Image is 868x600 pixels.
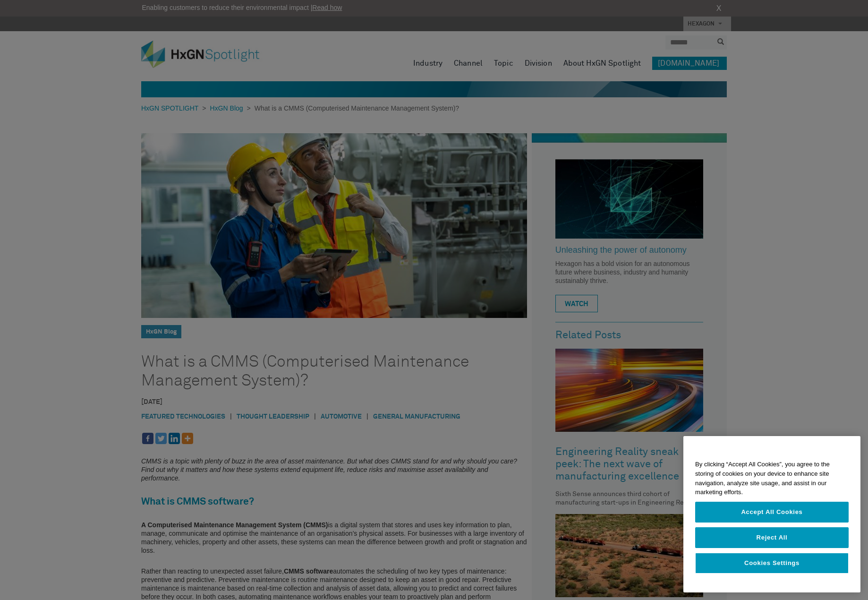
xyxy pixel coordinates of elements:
[695,502,849,523] button: Accept All Cookies
[683,436,860,592] div: Privacy
[695,527,849,548] button: Reject All
[683,455,860,502] div: By clicking “Accept All Cookies”, you agree to the storing of cookies on your device to enhance s...
[695,553,849,574] button: Cookies Settings
[683,436,860,592] div: Cookie banner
